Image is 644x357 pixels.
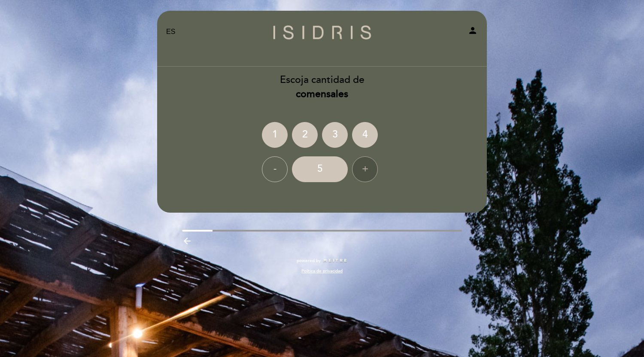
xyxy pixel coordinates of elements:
[352,156,378,182] div: +
[292,122,318,148] div: 2
[262,156,288,182] div: -
[323,259,347,263] img: MEITRE
[352,122,378,148] div: 4
[322,122,348,148] div: 3
[262,122,288,148] div: 1
[301,268,343,274] a: Política de privacidad
[297,258,321,264] span: powered by
[268,20,376,44] a: isidris
[296,88,348,100] b: comensales
[292,156,348,182] div: 5
[182,236,192,246] i: arrow_backward
[468,25,478,39] button: person
[468,25,478,36] i: person
[297,258,347,264] a: powered by
[157,73,487,101] div: Escoja cantidad de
